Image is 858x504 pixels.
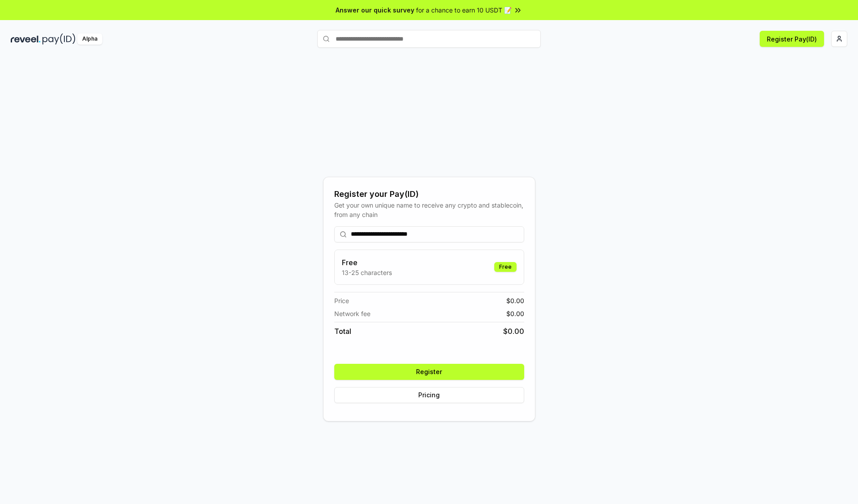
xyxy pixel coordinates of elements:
[334,387,524,403] button: Pricing
[503,326,524,337] span: $ 0.00
[334,309,370,318] span: Network fee
[342,257,392,268] h3: Free
[506,309,524,318] span: $ 0.00
[342,268,392,277] p: 13-25 characters
[334,296,349,305] span: Price
[334,326,351,337] span: Total
[760,31,824,47] button: Register Pay(ID)
[336,5,414,15] span: Answer our quick survey
[334,364,524,380] button: Register
[506,296,524,305] span: $ 0.00
[77,33,102,45] div: Alpha
[494,262,517,272] div: Free
[416,5,512,15] span: for a chance to earn 10 USDT 📝
[334,188,524,200] div: Register your Pay(ID)
[11,33,41,45] img: reveel_dark
[42,33,76,45] img: pay_id
[334,200,524,219] div: Get your own unique name to receive any crypto and stablecoin, from any chain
